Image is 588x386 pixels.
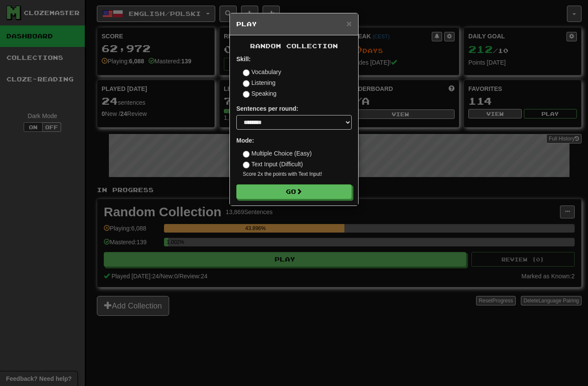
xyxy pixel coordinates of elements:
[243,78,275,87] label: Listening
[243,80,250,87] input: Listening
[243,69,250,76] input: Vocabulary
[243,151,250,158] input: Multiple Choice (Easy)
[250,42,338,50] span: Random Collection
[236,137,254,144] strong: Mode:
[236,56,251,62] strong: Skill:
[243,162,250,168] input: Text Input (Difficult)
[347,19,352,28] span: ×
[243,160,303,168] label: Text Input (Difficult)
[236,184,352,199] button: Go
[243,149,312,158] label: Multiple Choice (Easy)
[243,171,352,178] small: Score 2x the points with Text Input !
[347,19,352,28] button: Close
[236,20,352,28] h5: Play
[243,89,276,98] label: Speaking
[243,91,250,98] input: Speaking
[236,104,298,113] label: Sentences per round:
[243,68,281,76] label: Vocabulary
